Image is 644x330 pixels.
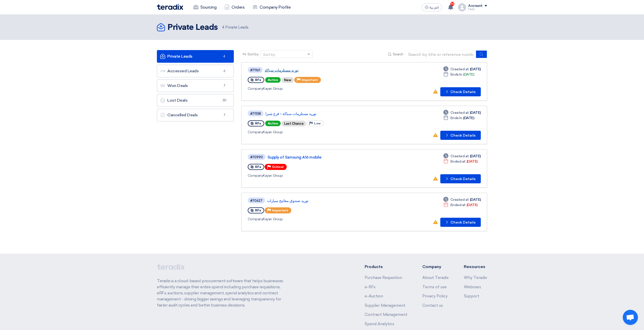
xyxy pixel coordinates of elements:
a: Privacy Policy [422,294,448,298]
span: Created at [450,153,469,159]
span: العربية [430,6,439,9]
input: Search by title or reference number [405,51,476,58]
a: Cancelled Deals7 [157,109,234,121]
span: RFx [255,78,261,82]
span: Private Leads [222,25,248,30]
div: Sort by [263,52,275,57]
span: 7 [221,83,227,88]
div: [DATE] [443,115,474,121]
span: RFx [255,122,261,125]
span: Company [248,217,263,221]
span: 10 [450,2,454,6]
a: توريد مستلزمات سباكة - فرع شبرا [265,112,392,116]
span: Ended at [450,202,466,208]
div: #70627 [250,199,262,202]
div: Last Chance [282,121,306,126]
a: Accessed Leads6 [157,65,234,77]
span: 4 [222,25,224,30]
span: Ended at [450,159,466,164]
li: Products [365,264,407,270]
span: Critical [272,165,284,169]
span: 30 [221,98,227,103]
div: Account [468,4,483,8]
div: Kayan Group [248,173,395,178]
div: #71138 [250,112,261,115]
a: Orders [220,2,248,13]
div: Kayan Group [248,216,394,222]
div: Fady [468,8,487,11]
div: [DATE] [443,197,481,202]
a: About Teradix [422,275,449,280]
span: Company [248,130,263,134]
a: Purchase Requisition [365,275,402,280]
span: 6 [221,69,227,74]
span: Sort by [247,52,259,57]
li: Resources [464,264,487,270]
span: Active [265,77,281,83]
a: توريد مستلزمات سباكة [265,68,391,73]
div: Kayan Group [248,86,392,91]
a: e-RFx [365,285,376,289]
div: [DATE] [443,159,477,164]
div: [DATE] [443,202,477,208]
span: Important [272,209,288,212]
div: New [282,77,294,83]
a: Supplier Management [365,303,405,308]
span: Important [302,78,318,82]
div: [DATE] [443,153,481,159]
span: Created at [450,67,469,72]
a: Company Profile [248,2,295,13]
button: Check Details [440,131,481,140]
a: e-Auction [365,294,383,298]
a: Open chat [623,310,638,325]
a: Contact us [422,303,443,308]
div: [DATE] [443,67,481,72]
span: Ends In [450,72,462,77]
div: #71161 [250,69,260,72]
button: Check Details [440,218,481,227]
a: Spend Analytics [365,322,394,326]
span: RFx [255,165,261,169]
div: #70990 [250,156,263,159]
a: Private Leads4 [157,50,234,63]
span: Ends In [450,115,462,121]
span: Low [314,122,321,125]
button: العربية [422,3,442,11]
h2: Private Leads [168,23,218,33]
img: Teradix logo [157,4,183,10]
p: Teradix is a cloud-based procurement software that helps businesses efficiently manage their enti... [157,278,289,308]
a: Supply of Samsung A16 mobile [267,155,394,160]
a: Terms of use [422,285,447,289]
span: Company [248,173,263,178]
div: Kayan Group [248,129,393,135]
a: Contract Management [365,312,407,317]
div: [DATE] [443,72,474,77]
li: Company [422,264,449,270]
span: Company [248,86,263,91]
span: 4 [221,54,227,59]
button: Check Details [440,174,481,183]
a: Lost Deals30 [157,94,234,107]
a: Won Deals7 [157,79,234,92]
span: Search [393,52,403,57]
span: 7 [221,113,227,118]
div: [DATE] [443,110,481,115]
a: Sourcing [189,2,220,13]
span: Created at [450,110,469,115]
span: RFx [255,209,261,212]
span: Created at [450,197,469,202]
a: Support [464,294,479,298]
img: profile_test.png [458,3,466,11]
span: Active [265,121,281,126]
a: توريد صندوق مفاتيح سيارات [267,199,393,203]
a: Why Teradix [464,275,487,280]
a: Webinars [464,285,481,289]
button: Check Details [440,87,481,96]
